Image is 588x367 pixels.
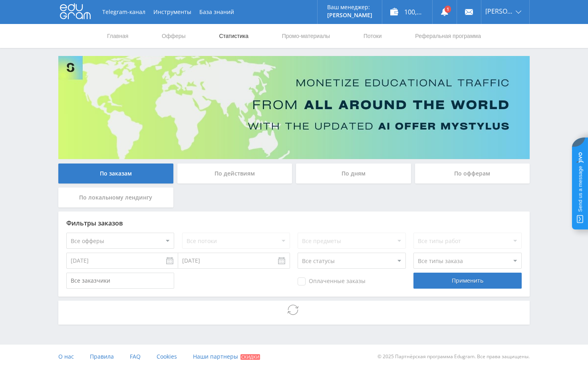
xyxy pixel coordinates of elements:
a: Промо-материалы [281,24,331,48]
input: Все заказчики [66,273,174,289]
a: Статистика [218,24,249,48]
a: Офферы [161,24,187,48]
span: FAQ [130,353,141,360]
p: Ваш менеджер: [327,4,372,10]
div: По заказам [58,164,173,183]
span: Наши партнеры [193,353,238,360]
img: Banner [58,56,530,159]
span: [PERSON_NAME] [485,8,513,14]
p: [PERSON_NAME] [327,12,372,18]
div: Фильтры заказов [66,219,522,227]
span: Правила [90,353,114,360]
span: О нас [58,353,74,360]
a: Потоки [363,24,383,48]
a: Реферальная программа [414,24,482,48]
span: Скидки [240,354,260,360]
div: По дням [296,164,411,183]
div: По действиям [177,164,292,183]
div: Применить [413,273,521,289]
span: Cookies [157,353,177,360]
div: По офферам [415,164,530,183]
div: По локальному лендингу [58,187,173,207]
span: Оплаченные заказы [298,277,366,285]
a: Главная [106,24,129,48]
